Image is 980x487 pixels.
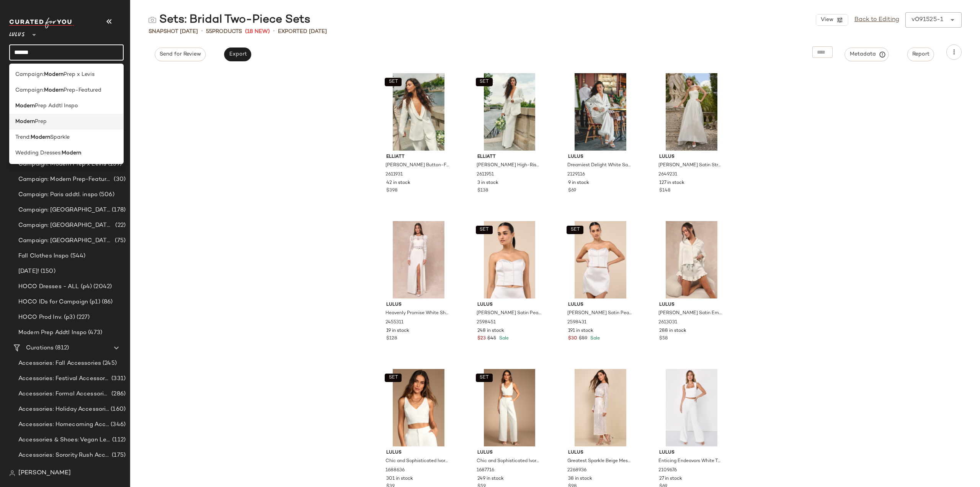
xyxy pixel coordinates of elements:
span: [PERSON_NAME] Satin Pearl Strapless Crop Top [477,310,541,317]
span: $138 [477,187,488,194]
span: Sale [589,336,600,341]
span: $69 [568,187,576,194]
button: SET [476,78,493,86]
span: Send for Review [159,51,201,57]
span: Prep-Featured [64,86,101,94]
span: 2598451 [477,319,496,326]
span: View [820,17,833,23]
span: Export [229,51,247,57]
span: Sparkle [50,133,70,141]
span: Campaign: [GEOGRAPHIC_DATA] Best Sellers [18,206,110,215]
span: (160) [109,405,126,414]
span: $58 [659,335,668,342]
img: 8340521_1687716.jpg [471,369,548,446]
span: 19 in stock [386,328,409,335]
img: 13112001_2611951.jpg [471,73,548,151]
span: Accessories: Sorority Rush Accessories [18,451,110,460]
span: Campaign: Modern Prep x Levis [18,160,106,169]
span: 1687716 [477,467,494,474]
span: $398 [386,187,397,194]
img: svg%3e [9,470,15,476]
span: Lulus [659,449,724,456]
img: 13111881_2129116.jpg [562,73,639,151]
span: Accessories: Holiday Accessories [18,405,109,414]
b: Modern [15,118,35,126]
span: Metadata [849,51,884,58]
button: Metadata [845,48,889,61]
span: 3 in stock [477,180,498,187]
span: $45 [487,335,496,342]
span: Accessories: Homecoming Accessories [18,420,109,429]
span: 42 in stock [386,180,410,187]
span: 2598431 [567,319,586,326]
span: Lulus [659,154,724,161]
span: Elliatt [477,154,542,161]
span: Report [912,51,929,57]
span: (175) [110,451,126,460]
span: 2268936 [567,467,586,474]
span: Accessories: Fall Accessories [18,359,101,368]
span: SET [479,79,489,85]
p: Exported [DATE] [278,28,327,36]
span: HOCO IDs for Campaign (p1) [18,298,100,307]
span: SET [479,227,489,233]
span: 1688636 [385,467,405,474]
span: SET [570,227,580,233]
span: • [273,27,275,36]
b: Modern [44,86,64,94]
span: $59 [579,335,587,342]
span: (346) [109,420,126,429]
span: $128 [386,335,397,342]
img: 12481321_2613031.jpg [653,221,730,298]
img: 11024801_2268936.jpg [562,369,639,446]
span: Lulus [386,449,451,456]
span: Snapshot [DATE] [149,28,198,36]
span: SET [479,375,489,380]
span: Greatest Sparkle Beige Mesh Sequin Fringe Two-Piece Midi Dress [567,458,632,465]
span: 2613031 [658,319,677,326]
span: HOCO Dresses - ALL (p4) [18,282,92,291]
span: Prep [35,118,47,126]
span: $23 [477,335,486,342]
span: HOCO Prod Inv. (p3) [18,313,75,322]
span: 55 [206,29,212,34]
span: Lulus [568,302,633,308]
span: Lulus [9,26,25,40]
div: Products [206,28,242,36]
span: Trend: [15,133,31,141]
span: Curations [26,344,54,353]
span: (544) [69,252,86,261]
span: Lulus [568,154,633,161]
span: (150) [39,267,56,276]
span: 2611931 [385,171,403,178]
span: Lulus [477,302,542,308]
span: (86) [100,298,113,307]
span: • [201,27,203,36]
span: Wedding Dresses: [15,149,62,157]
span: (331) [110,374,126,383]
span: Chic and Sophisticated Ivory Tweed Wide-Leg Pants [477,458,541,465]
img: 8340261_1688636.jpg [380,369,457,446]
span: Fall Clothes Inspo [18,252,69,261]
span: (22) [114,221,126,230]
img: 12163701_2455311.jpg [380,221,457,298]
span: 248 in stock [477,328,504,335]
img: 12698461_2598451.jpg [471,221,548,298]
button: SET [385,374,402,382]
span: Chic and Sophisticated Ivory Tweed Cropped Tank Top [385,458,450,465]
span: Lulus [659,302,724,308]
span: Dreamiest Delight White Satin Feather Two-Piece Pajama Set [567,162,632,169]
span: (112) [111,436,126,444]
button: Export [224,48,251,61]
span: SET [388,375,398,380]
button: Send for Review [155,48,206,61]
img: 12794341_2649231.jpg [653,73,730,151]
span: 2455311 [385,319,403,326]
button: Report [907,48,934,61]
span: (18 New) [245,28,270,36]
span: [DATE]! [18,267,39,276]
span: Campaign: Paris addtl. inspo [18,190,98,199]
b: Modern [31,133,50,141]
span: Sale [498,336,509,341]
button: View [816,14,848,26]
